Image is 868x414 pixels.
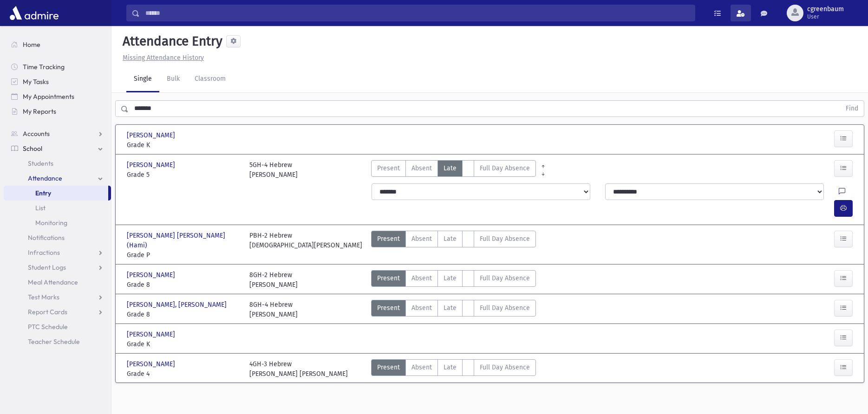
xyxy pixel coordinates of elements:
[126,66,159,92] a: Single
[127,330,177,339] span: [PERSON_NAME]
[444,273,457,283] span: Late
[444,163,457,173] span: Late
[411,303,432,313] span: Absent
[371,359,536,379] div: AttTypes
[28,337,80,346] span: Teacher Schedule
[127,170,240,180] span: Grade 5
[411,273,432,283] span: Absent
[28,248,60,257] span: Infractions
[23,78,49,86] span: My Tasks
[480,163,530,173] span: Full Day Absence
[807,6,844,13] span: cgreenbaum
[807,13,844,20] span: User
[4,37,111,52] a: Home
[28,278,78,286] span: Meal Attendance
[371,231,536,260] div: AttTypes
[127,270,177,280] span: [PERSON_NAME]
[123,54,204,62] u: Missing Attendance History
[4,275,111,290] a: Meal Attendance
[127,369,240,379] span: Grade 4
[23,129,50,138] span: Accounts
[28,159,53,168] span: Students
[377,234,400,244] span: Present
[377,163,400,173] span: Present
[444,303,457,313] span: Late
[127,280,240,290] span: Grade 8
[4,126,111,141] a: Accounts
[28,323,68,331] span: PTC Schedule
[127,359,177,369] span: [PERSON_NAME]
[249,231,362,260] div: PBH-2 Hebrew [DEMOGRAPHIC_DATA][PERSON_NAME]
[480,362,530,372] span: Full Day Absence
[4,334,111,349] a: Teacher Schedule
[28,233,65,242] span: Notifications
[4,74,111,89] a: My Tasks
[480,273,530,283] span: Full Day Absence
[411,163,432,173] span: Absent
[249,300,298,319] div: 8GH-4 Hebrew [PERSON_NAME]
[127,300,228,310] span: [PERSON_NAME], [PERSON_NAME]
[7,4,61,22] img: AdmirePro
[4,171,111,186] a: Attendance
[127,231,240,250] span: [PERSON_NAME] [PERSON_NAME] (Hami)
[23,40,40,49] span: Home
[127,130,177,140] span: [PERSON_NAME]
[4,89,111,104] a: My Appointments
[4,304,111,319] a: Report Cards
[28,293,59,301] span: Test Marks
[119,33,222,49] h5: Attendance Entry
[371,300,536,319] div: AttTypes
[140,5,695,21] input: Search
[480,303,530,313] span: Full Day Absence
[28,174,62,182] span: Attendance
[444,362,457,372] span: Late
[4,245,111,260] a: Infractions
[840,101,864,116] button: Find
[480,234,530,244] span: Full Day Absence
[4,141,111,156] a: School
[23,144,42,153] span: School
[28,263,66,272] span: Student Logs
[4,215,111,230] a: Monitoring
[187,66,233,92] a: Classroom
[4,156,111,171] a: Students
[159,66,187,92] a: Bulk
[371,160,536,180] div: AttTypes
[23,63,65,71] span: Time Tracking
[28,308,67,316] span: Report Cards
[377,273,400,283] span: Present
[35,189,51,197] span: Entry
[127,310,240,319] span: Grade 8
[249,270,298,290] div: 8GH-2 Hebrew [PERSON_NAME]
[4,59,111,74] a: Time Tracking
[411,362,432,372] span: Absent
[4,319,111,334] a: PTC Schedule
[4,230,111,245] a: Notifications
[377,303,400,313] span: Present
[4,186,108,201] a: Entry
[127,140,240,150] span: Grade K
[4,260,111,275] a: Student Logs
[23,92,74,101] span: My Appointments
[249,359,348,379] div: 4GH-3 Hebrew [PERSON_NAME] [PERSON_NAME]
[411,234,432,244] span: Absent
[371,270,536,290] div: AttTypes
[119,54,204,62] a: Missing Attendance History
[4,290,111,304] a: Test Marks
[35,219,67,227] span: Monitoring
[23,107,56,116] span: My Reports
[4,104,111,119] a: My Reports
[35,204,46,212] span: List
[444,234,457,244] span: Late
[127,339,240,349] span: Grade K
[4,201,111,215] a: List
[127,250,240,260] span: Grade P
[377,362,400,372] span: Present
[127,160,177,170] span: [PERSON_NAME]
[249,160,298,180] div: 5GH-4 Hebrew [PERSON_NAME]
